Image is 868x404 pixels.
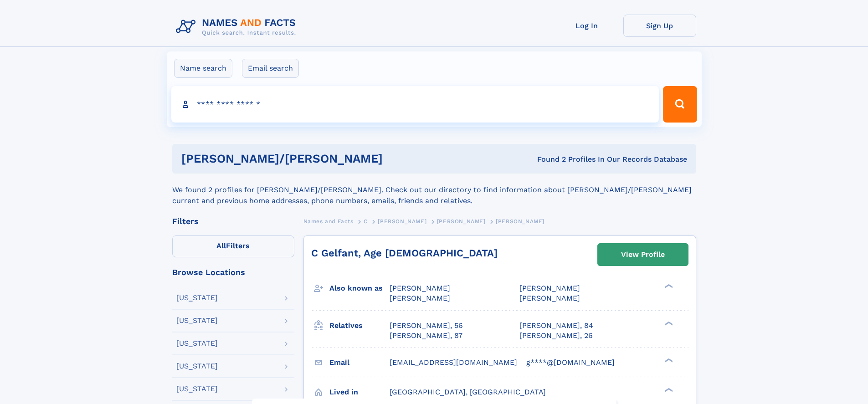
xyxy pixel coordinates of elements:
[519,331,593,341] a: [PERSON_NAME], 26
[663,357,673,363] div: ❯
[437,218,486,225] span: [PERSON_NAME]
[663,387,673,393] div: ❯
[176,340,218,347] div: [US_STATE]
[171,86,659,123] input: search input
[519,294,580,302] span: [PERSON_NAME]
[172,268,294,276] div: Browse Locations
[172,217,294,225] div: Filters
[329,384,390,400] h3: Lived in
[329,281,390,296] h3: Also known as
[519,284,580,292] span: [PERSON_NAME]
[311,247,498,259] a: C Gelfant, Age [DEMOGRAPHIC_DATA]
[216,241,226,250] span: All
[390,388,546,396] span: [GEOGRAPHIC_DATA], [GEOGRAPHIC_DATA]
[663,86,697,123] button: Search Button
[176,294,218,302] div: [US_STATE]
[663,283,673,289] div: ❯
[242,59,299,78] label: Email search
[496,218,544,225] span: [PERSON_NAME]
[329,318,390,333] h3: Relatives
[329,355,390,370] h3: Email
[364,215,368,227] a: C
[364,218,368,225] span: C
[623,15,696,37] a: Sign Up
[390,331,462,341] a: [PERSON_NAME], 87
[621,244,665,265] div: View Profile
[460,154,687,164] div: Found 2 Profiles In Our Records Database
[390,358,517,367] span: [EMAIL_ADDRESS][DOMAIN_NAME]
[550,15,623,37] a: Log In
[172,174,696,206] div: We found 2 profiles for [PERSON_NAME]/[PERSON_NAME]. Check out our directory to find information ...
[390,284,450,292] span: [PERSON_NAME]
[181,153,460,164] h1: [PERSON_NAME]/[PERSON_NAME]
[378,218,426,225] span: [PERSON_NAME]
[303,215,354,227] a: Names and Facts
[176,363,218,370] div: [US_STATE]
[390,294,450,302] span: [PERSON_NAME]
[437,215,486,227] a: [PERSON_NAME]
[172,15,303,39] img: Logo Names and Facts
[663,320,673,326] div: ❯
[172,235,294,257] label: Filters
[176,385,218,393] div: [US_STATE]
[176,317,218,324] div: [US_STATE]
[378,215,426,227] a: [PERSON_NAME]
[519,321,593,331] a: [PERSON_NAME], 84
[390,321,463,331] a: [PERSON_NAME], 56
[174,59,232,78] label: Name search
[598,244,688,266] a: View Profile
